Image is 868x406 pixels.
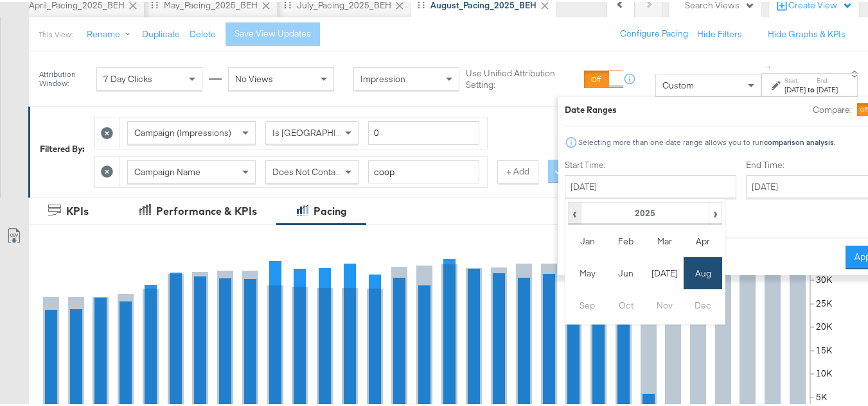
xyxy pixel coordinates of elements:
text: 20K [816,319,833,330]
td: Aug [684,255,722,287]
button: Duplicate [142,26,180,38]
span: Custom [662,78,694,89]
div: KPIs [66,202,89,217]
input: Enter a number [368,119,479,143]
label: Compare: [813,102,852,114]
strong: to [806,83,817,92]
button: Delete [190,26,216,38]
div: Attribution Window: [39,68,90,86]
button: Hide Filters [697,26,742,38]
td: Mar [645,223,684,255]
span: ‹ [569,201,580,221]
td: Nov [645,287,684,319]
div: [DATE] [817,83,838,93]
td: Jun [607,255,645,287]
td: Oct [607,287,645,319]
span: Campaign Name [134,164,200,176]
div: Filtered By: [40,141,85,153]
th: 2025 [581,201,709,223]
div: [DATE] [784,83,806,93]
td: May [568,255,607,287]
div: Selecting more than one date range allows you to run . [578,136,836,145]
strong: comparison analysis [764,135,834,145]
button: Rename [78,21,145,44]
text: 25K [816,296,833,307]
button: Hide Graphs & KPIs [768,26,846,38]
text: 10K [816,366,833,377]
button: + Add [497,158,538,182]
button: Configure Pacing [611,21,697,44]
td: Jan [568,223,607,255]
div: Date Ranges [565,102,617,114]
td: Dec [684,287,722,319]
span: Does Not Contain [272,164,342,176]
input: Enter a search term [368,158,479,182]
label: Use Unified Attribution Setting: [466,65,579,89]
span: Campaign (Impressions) [134,125,231,137]
text: 5K [816,389,828,401]
span: Impression [360,71,405,83]
div: Performance & KPIs [156,202,257,217]
span: No Views [235,71,273,83]
td: [DATE] [645,255,684,287]
label: End: [817,74,838,83]
span: › [710,201,721,221]
text: 30K [816,272,833,283]
span: Is [GEOGRAPHIC_DATA] [272,125,371,137]
label: Start: [784,74,806,83]
div: Pacing [314,202,347,217]
label: Start Time: [565,157,736,169]
div: This View: [39,28,73,38]
span: ↑ [763,63,775,67]
td: Sep [568,287,607,319]
text: 15K [816,343,833,354]
span: 7 Day Clicks [103,71,152,83]
td: Apr [684,223,722,255]
td: Feb [607,223,645,255]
